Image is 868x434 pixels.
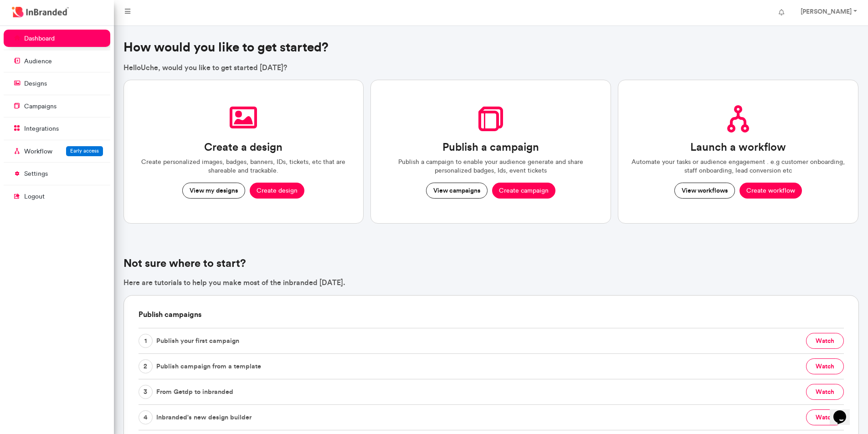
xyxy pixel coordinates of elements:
p: audience [24,57,52,66]
span: Inbranded's new design builder [156,410,252,424]
button: watch [806,358,844,374]
span: Early access [70,148,99,154]
a: audience [4,52,110,70]
button: Create design [250,183,304,199]
button: View workflows [674,183,735,199]
p: Automate your tasks or audience engagement . e.g customer onboarding, staff onboarding, lead conv... [629,158,847,175]
a: settings [4,165,110,182]
a: [PERSON_NAME] [791,4,864,22]
h3: How would you like to get started? [123,40,859,55]
button: Create campaign [492,183,555,199]
h6: Publish campaigns [139,296,844,328]
h3: Publish a campaign [442,141,539,154]
a: WorkflowEarly access [4,143,110,160]
button: watch [806,333,844,349]
span: Publish your first campaign [156,334,239,348]
h3: Create a design [204,141,282,154]
a: campaigns [4,97,110,115]
p: settings [24,169,48,179]
span: From Getdp to inbranded [156,385,233,399]
span: Publish campaign from a template [156,359,261,373]
p: logout [24,192,45,201]
iframe: chat widget [830,398,859,425]
button: watch [806,409,844,425]
h3: Launch a workflow [690,141,786,154]
button: watch [806,384,844,400]
button: View my designs [182,183,245,199]
a: dashboard [4,30,110,47]
span: 3 [139,385,153,399]
button: View campaigns [426,183,488,199]
p: Workflow [24,147,52,156]
p: Here are tutorials to help you make most of the inbranded [DATE]. [123,277,859,287]
button: Create workflow [740,183,802,199]
p: designs [24,79,47,88]
p: Hello Uche , would you like to get started [DATE]? [123,62,859,72]
span: 2 [139,359,153,373]
a: designs [4,75,110,92]
p: dashboard [24,34,55,43]
p: campaigns [24,102,56,111]
a: integrations [4,120,110,137]
p: Create personalized images, badges, banners, IDs, tickets, etc that are shareable and trackable. [135,158,353,175]
p: Publish a campaign to enable your audience generate and share personalized badges, Ids, event tic... [382,158,600,175]
p: integrations [24,124,59,133]
span: 4 [139,410,153,424]
strong: [PERSON_NAME] [801,7,852,15]
h4: Not sure where to start? [123,257,859,270]
span: 1 [139,334,153,348]
img: InBranded Logo [10,5,71,20]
